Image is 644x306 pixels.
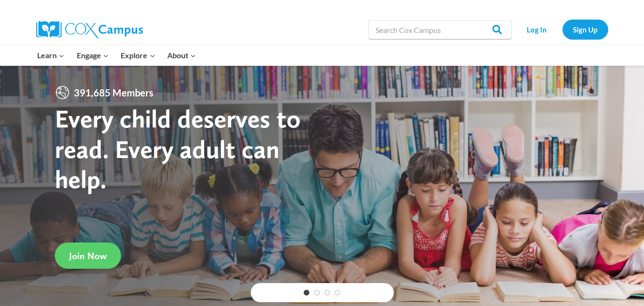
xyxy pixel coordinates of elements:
a: 3 [325,290,330,295]
a: Sign Up [562,20,608,39]
span: 391,685 Members [70,85,157,100]
span: Engage [77,49,109,62]
a: Log In [516,20,558,39]
strong: Every child deserves to read. Every adult can help. [55,103,301,194]
nav: Secondary Navigation [516,20,608,39]
span: About [167,49,196,62]
input: Search Cox Campus [368,20,511,39]
img: Cox Campus [36,21,143,38]
span: Explore [121,49,155,62]
a: 2 [314,290,320,295]
a: 4 [335,290,340,295]
span: Learn [37,49,64,62]
nav: Primary Navigation [31,45,202,65]
a: 1 [304,290,309,295]
span: Join Now [69,250,107,262]
a: Join Now [55,243,121,269]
